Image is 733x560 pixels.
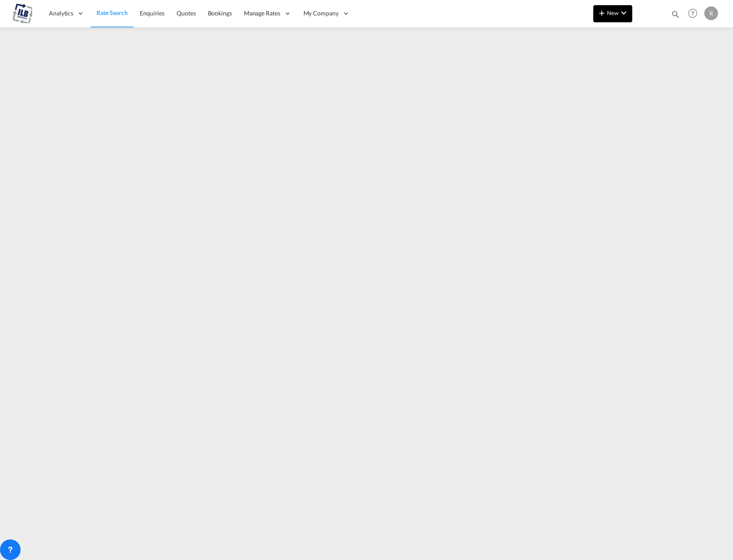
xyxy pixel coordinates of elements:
[208,9,232,17] span: Bookings
[704,6,718,20] div: R
[593,5,632,22] button: icon-plus 400-fgNewicon-chevron-down
[597,8,607,18] md-icon: icon-plus 400-fg
[49,9,73,18] span: Analytics
[303,9,339,18] span: My Company
[671,9,680,22] div: icon-magnify
[685,6,704,21] div: Help
[140,9,165,17] span: Enquiries
[619,8,629,18] md-icon: icon-chevron-down
[671,9,680,19] md-icon: icon-magnify
[597,9,629,16] span: New
[96,9,128,16] span: Rate Search
[685,6,700,21] span: Help
[13,4,32,23] img: 625ebc90a5f611efb2de8361e036ac32.png
[244,9,280,18] span: Manage Rates
[177,9,195,17] span: Quotes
